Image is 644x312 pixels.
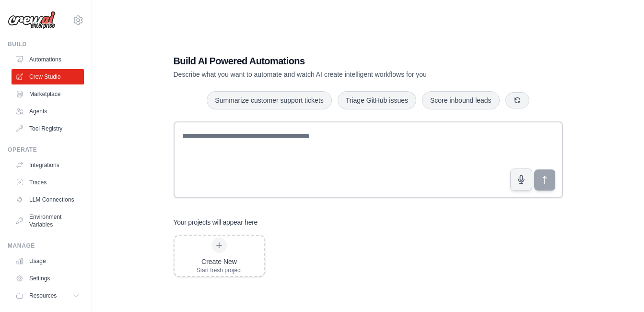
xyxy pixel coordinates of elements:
span: Resources [29,292,57,300]
div: Start fresh project [197,266,242,274]
button: Resources [12,288,84,303]
a: Settings [12,271,84,286]
a: Marketplace [12,86,84,102]
a: LLM Connections [12,192,84,207]
a: Usage [12,253,84,269]
div: Build [8,40,84,48]
div: Operate [8,146,84,154]
button: Triage GitHub issues [338,91,416,109]
button: Summarize customer support tickets [207,91,331,109]
h3: Your projects will appear here [174,217,258,227]
a: Crew Studio [12,69,84,84]
button: Get new suggestions [505,92,529,108]
a: Integrations [12,157,84,173]
p: Describe what you want to automate and watch AI create intelligent workflows for you [174,70,496,79]
button: Click to speak your automation idea [510,168,532,191]
a: Traces [12,175,84,190]
button: Score inbound leads [422,91,500,109]
a: Environment Variables [12,209,84,232]
a: Tool Registry [12,121,84,136]
a: Automations [12,52,84,67]
h1: Build AI Powered Automations [174,54,496,68]
a: Agents [12,104,84,119]
div: Create New [197,257,242,266]
img: Logo [8,11,56,29]
div: Manage [8,242,84,250]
